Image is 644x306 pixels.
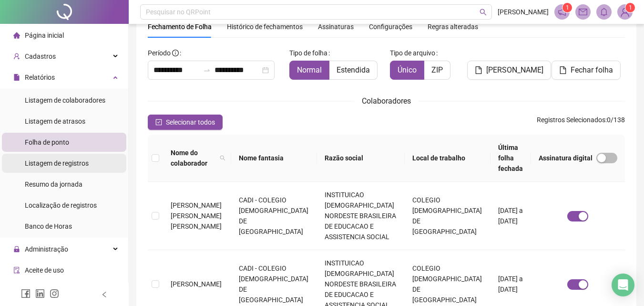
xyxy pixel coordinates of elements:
[600,8,608,16] span: bell
[537,116,605,124] span: Registros Selecionados
[629,4,632,11] span: 1
[227,23,303,31] span: Histórico de fechamentos
[618,5,632,19] img: 90545
[13,32,20,39] span: home
[13,74,20,81] span: file
[337,65,370,74] span: Estendida
[171,201,222,230] span: [PERSON_NAME] [PERSON_NAME] [PERSON_NAME]
[171,280,222,288] span: [PERSON_NAME]
[101,291,108,298] span: left
[297,65,322,74] span: Normal
[25,180,82,188] span: Resumo da jornada
[317,182,404,250] td: INSTITUICAO [DEMOGRAPHIC_DATA] NORDESTE BRASILEIRA DE EDUCACAO E ASSISTENCIA SOCIAL
[475,66,482,74] span: file
[431,65,443,74] span: ZIP
[166,117,215,127] span: Selecionar todos
[25,96,105,104] span: Listagem de colaboradores
[25,266,64,274] span: Aceite de uso
[50,289,59,298] span: instagram
[25,201,97,209] span: Localização de registros
[25,32,64,39] span: Página inicial
[25,245,68,253] span: Administração
[579,8,587,16] span: mail
[220,155,225,161] span: search
[25,222,72,230] span: Banco de Horas
[171,148,216,169] span: Nome do colaborador
[405,182,491,250] td: COLEGIO [DEMOGRAPHIC_DATA] DE [GEOGRAPHIC_DATA]
[148,49,171,57] span: Período
[480,9,487,16] span: search
[203,66,211,74] span: swap-right
[231,182,317,250] td: CADI - COLEGIO [DEMOGRAPHIC_DATA] DE [GEOGRAPHIC_DATA]
[21,289,31,298] span: facebook
[486,64,543,76] span: [PERSON_NAME]
[552,61,621,80] button: Fechar folha
[428,23,478,30] span: Regras alteradas
[148,115,223,130] button: Selecionar todos
[562,3,572,12] sup: 1
[612,274,634,296] div: Open Intercom Messenger
[155,119,162,126] span: check-square
[289,48,327,58] span: Tipo de folha
[467,61,551,80] button: [PERSON_NAME]
[498,7,549,17] span: [PERSON_NAME]
[318,23,354,30] span: Assinaturas
[317,135,404,182] th: Razão social
[566,4,569,11] span: 1
[231,135,317,182] th: Nome fantasia
[13,267,20,274] span: audit
[25,53,56,60] span: Cadastros
[390,48,435,58] span: Tipo de arquivo
[25,159,89,167] span: Listagem de registros
[491,182,531,250] td: [DATE] a [DATE]
[491,135,531,182] th: Última folha fechada
[148,23,212,31] span: Fechamento de Folha
[405,135,491,182] th: Local de trabalho
[13,246,20,253] span: lock
[218,146,227,170] span: search
[369,23,412,30] span: Configurações
[559,66,567,74] span: file
[25,138,69,146] span: Folha de ponto
[25,74,55,81] span: Relatórios
[625,3,635,12] sup: Atualize o seu contato no menu Meus Dados
[35,289,45,298] span: linkedin
[203,66,211,74] span: to
[558,8,566,16] span: notification
[571,64,613,76] span: Fechar folha
[13,53,20,60] span: user-add
[25,117,85,125] span: Listagem de atrasos
[172,50,179,56] span: info-circle
[539,153,593,163] span: Assinatura digital
[362,96,411,106] span: Colaboradores
[398,65,417,74] span: Único
[537,115,625,130] span: : 0 / 138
